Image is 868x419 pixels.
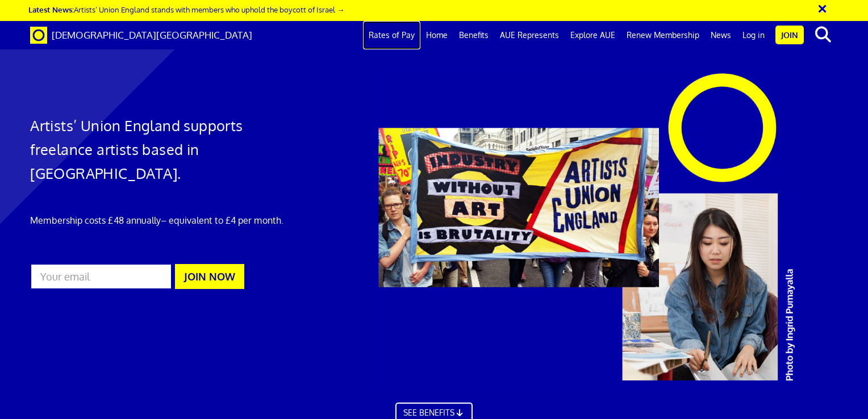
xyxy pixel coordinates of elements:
[453,21,494,49] a: Benefits
[494,21,565,49] a: AUE Represents
[775,26,804,44] a: Join
[363,21,420,49] a: Rates of Pay
[22,21,261,49] a: Brand [DEMOGRAPHIC_DATA][GEOGRAPHIC_DATA]
[737,21,770,49] a: Log in
[28,5,74,14] strong: Latest News:
[420,21,453,49] a: Home
[565,21,621,49] a: Explore AUE
[52,29,252,41] span: [DEMOGRAPHIC_DATA][GEOGRAPHIC_DATA]
[621,21,705,49] a: Renew Membership
[28,5,344,14] a: Latest News:Artists’ Union England stands with members who uphold the boycott of Israel →
[30,114,288,185] h1: Artists’ Union England supports freelance artists based in [GEOGRAPHIC_DATA].
[806,23,841,47] button: search
[30,213,288,227] p: Membership costs £48 annually – equivalent to £4 per month.
[30,263,172,290] input: Your email
[175,264,244,289] button: JOIN NOW
[705,21,737,49] a: News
